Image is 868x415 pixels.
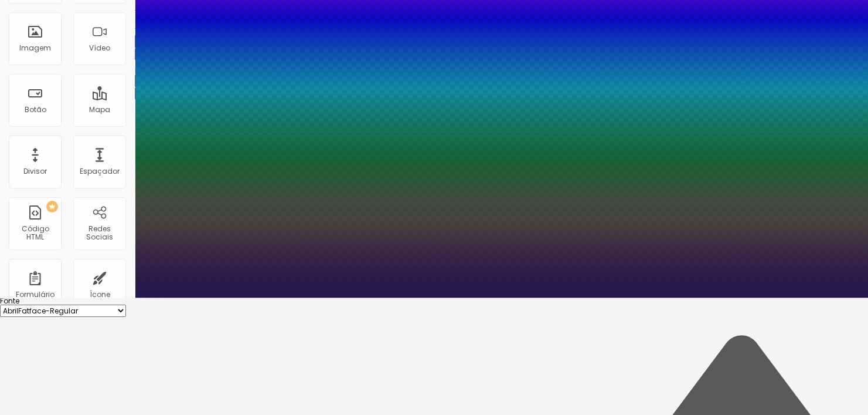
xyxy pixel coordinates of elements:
[89,106,110,114] div: Mapa
[12,225,58,242] div: Código HTML
[25,106,46,114] div: Botão
[19,44,51,52] div: Imagem
[89,44,110,52] div: Vídeo
[76,225,122,242] div: Redes Sociais
[90,291,110,299] div: Ícone
[80,167,120,176] div: Espaçador
[23,167,47,176] div: Divisor
[16,291,55,299] div: Formulário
